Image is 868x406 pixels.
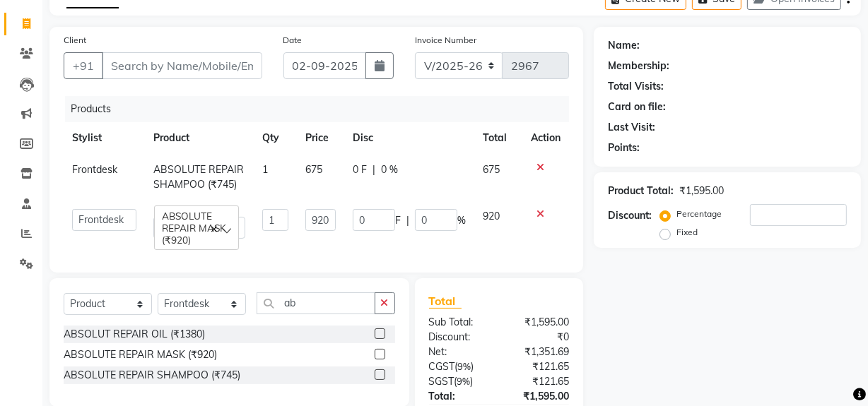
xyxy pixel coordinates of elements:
[608,120,655,135] div: Last Visit:
[64,34,86,47] label: Client
[457,213,466,228] span: %
[65,96,580,122] div: Products
[418,359,499,374] div: ( )
[305,163,322,176] span: 675
[406,213,409,228] span: |
[418,315,499,330] div: Sub Total:
[458,361,471,372] span: 9%
[608,208,652,223] div: Discount:
[499,315,580,330] div: ₹1,595.00
[474,122,522,154] th: Total
[344,122,474,154] th: Disc
[418,389,499,404] div: Total:
[72,163,117,176] span: Frontdesk
[64,368,240,383] div: ABSOLUTE REPAIR SHAMPOO (₹745)
[64,327,205,342] div: ABSOLUT REPAIR OIL (₹1380)
[499,359,580,374] div: ₹121.65
[679,184,724,198] div: ₹1,595.00
[64,122,145,154] th: Stylist
[608,79,664,94] div: Total Visits:
[429,294,462,309] span: Total
[64,347,217,362] div: ABSOLUTE REPAIR MASK (₹920)
[64,52,103,79] button: +91
[297,122,344,154] th: Price
[145,122,254,154] th: Product
[608,59,669,73] div: Membership:
[162,210,226,246] span: ABSOLUTE REPAIR MASK (₹920)
[373,162,375,177] span: |
[676,226,698,239] label: Fixed
[608,100,666,114] div: Card on file:
[676,208,722,220] label: Percentage
[153,163,244,191] span: ABSOLUTE REPAIR SHAMPOO (₹745)
[418,374,499,389] div: ( )
[418,330,499,345] div: Discount:
[499,330,580,345] div: ₹0
[283,34,303,47] label: Date
[415,34,476,47] label: Invoice Number
[499,389,580,404] div: ₹1,595.00
[608,184,674,198] div: Product Total:
[608,141,640,155] div: Points:
[429,360,455,373] span: CGST
[257,292,375,314] input: Search or Scan
[395,213,401,228] span: F
[483,210,500,222] span: 920
[353,162,367,177] span: 0 F
[418,345,499,359] div: Net:
[483,163,500,176] span: 675
[499,345,580,359] div: ₹1,351.69
[499,374,580,389] div: ₹121.65
[254,122,297,154] th: Qty
[262,163,268,176] span: 1
[522,122,569,154] th: Action
[429,375,454,388] span: SGST
[381,162,398,177] span: 0 %
[608,38,640,53] div: Name:
[457,376,471,387] span: 9%
[102,52,262,79] input: Search by Name/Mobile/Email/Code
